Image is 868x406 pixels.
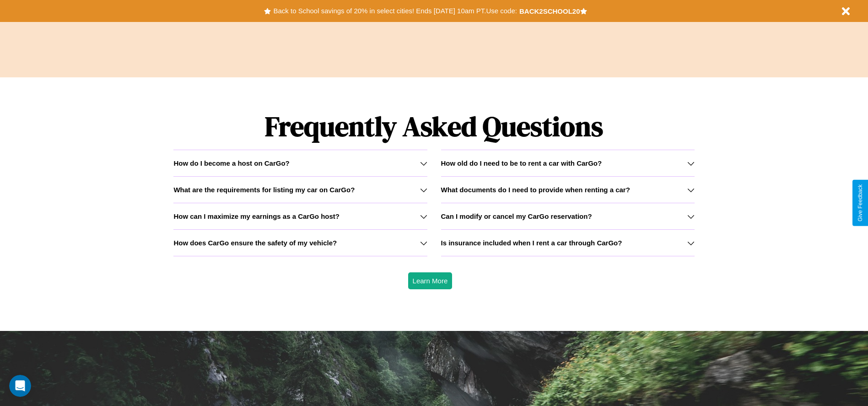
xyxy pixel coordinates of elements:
[441,212,592,220] h3: Can I modify or cancel my CarGo reservation?
[441,159,602,167] h3: How old do I need to be to rent a car with CarGo?
[857,184,863,222] div: Give Feedback
[271,5,519,17] button: Back to School savings of 20% in select cities! Ends [DATE] 10am PT.Use code:
[173,103,694,150] h1: Frequently Asked Questions
[9,375,31,397] iframe: Intercom live chat
[173,159,289,167] h3: How do I become a host on CarGo?
[173,186,355,194] h3: What are the requirements for listing my car on CarGo?
[173,239,337,247] h3: How does CarGo ensure the safety of my vehicle?
[173,212,340,220] h3: How can I maximize my earnings as a CarGo host?
[441,186,630,194] h3: What documents do I need to provide when renting a car?
[441,239,622,247] h3: Is insurance included when I rent a car through CarGo?
[408,272,453,289] button: Learn More
[519,7,580,15] b: BACK2SCHOOL20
